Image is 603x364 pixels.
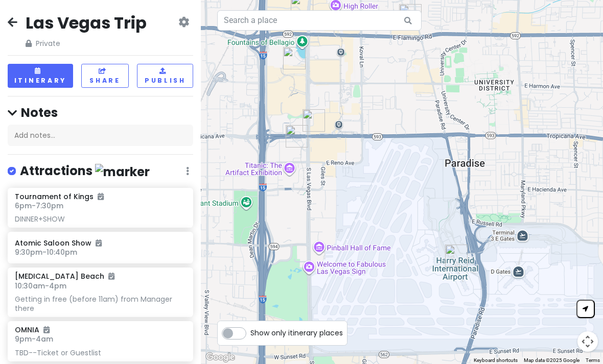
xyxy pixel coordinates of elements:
span: 10:30am - 4pm [15,281,66,291]
i: Added to itinerary [108,273,114,280]
h2: Las Vegas Trip [26,12,147,34]
button: Publish [137,64,193,88]
img: marker [95,164,150,180]
div: Hakkasan Nightclub [298,105,329,136]
span: 9pm - 4am [15,334,53,344]
span: 6pm - 7:30pm [15,201,63,211]
h4: Notes [8,105,193,120]
div: Harry Reid International Airport [441,240,472,271]
div: Tournament of Kings [282,121,312,152]
button: Keyboard shortcuts [474,357,518,364]
div: TBD--Ticket or Guestlist [15,348,186,357]
button: Map camera controls [577,331,598,352]
h6: OMNIA [15,325,50,334]
button: Share [81,64,129,88]
i: Added to itinerary [43,326,50,333]
h6: [MEDICAL_DATA] Beach [15,272,114,281]
img: Google [203,351,237,364]
input: Search a place [217,10,422,31]
button: Itinerary [8,64,73,88]
span: Private [26,38,147,49]
div: DINNER+SHOW [15,214,186,224]
div: Getting in free (before 11am) from Manager there [15,295,186,313]
div: Add notes... [8,125,193,146]
div: The Chandelier [279,43,310,74]
i: Added to itinerary [96,239,102,247]
h6: Tournament of Kings [15,192,104,201]
a: Open this area in Google Maps (opens a new window) [203,351,237,364]
h4: Attractions [20,163,150,180]
span: Show only itinerary places [250,327,343,338]
a: Terms [586,357,600,363]
h6: Atomic Saloon Show [15,238,186,248]
i: Added to itinerary [98,193,104,200]
span: Map data ©2025 Google [524,357,579,363]
span: 9:30pm - 10:40pm [15,247,77,257]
